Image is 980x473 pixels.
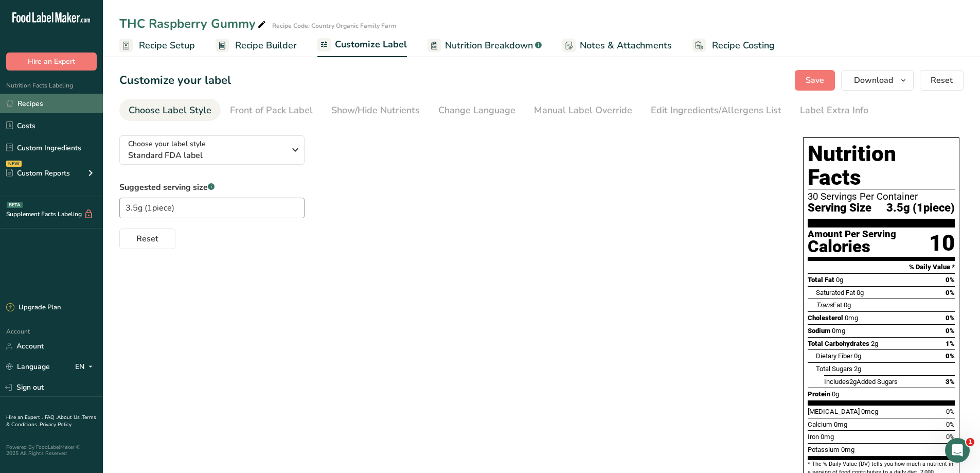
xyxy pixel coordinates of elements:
a: Language [6,358,50,376]
span: 0mg [841,446,854,453]
label: Suggested serving size [119,181,305,194]
iframe: Intercom live chat [945,438,970,463]
span: Iron [808,433,819,441]
span: 2g [871,340,878,347]
span: 0mg [821,433,834,441]
a: Privacy Policy [40,421,72,428]
a: Recipe Setup [119,34,195,57]
span: Recipe Costing [712,39,775,52]
span: 0mg [832,327,845,335]
span: 2g [854,365,861,373]
a: Hire an Expert . [6,414,43,421]
span: Choose your label style [128,138,206,149]
span: 0g [857,289,864,296]
span: Sodium [808,327,830,335]
span: 0% [946,433,955,441]
span: 0% [946,421,955,428]
span: 0% [946,289,955,296]
span: Calcium [808,421,832,428]
div: Edit Ingredients/Allergens List [651,103,781,117]
div: Label Extra Info [800,103,868,117]
span: Standard FDA label [128,149,285,162]
div: Upgrade Plan [6,303,61,313]
span: Total Fat [808,276,834,284]
span: 0% [946,327,955,335]
span: 3% [946,378,955,386]
a: Terms & Conditions . [6,414,96,428]
a: Notes & Attachments [562,34,672,57]
a: About Us . [57,414,82,421]
span: 0mg [845,314,858,322]
span: Reset [931,74,953,86]
span: Notes & Attachments [580,39,672,52]
span: Potassium [808,446,840,453]
span: Total Carbohydrates [808,340,869,347]
button: Reset [119,229,175,249]
a: FAQ . [45,414,57,421]
div: THC Raspberry Gummy [119,14,268,33]
button: Download [841,70,914,91]
span: 1 [966,438,974,446]
span: [MEDICAL_DATA] [808,408,860,415]
span: Saturated Fat [816,289,855,296]
div: Show/Hide Nutrients [331,103,420,117]
i: Trans [816,301,833,309]
span: 2g [849,378,857,386]
a: Recipe Costing [692,34,775,57]
div: Custom Reports [6,168,70,179]
div: 10 [929,230,955,257]
span: Customize Label [335,38,407,51]
span: 0% [946,276,955,284]
div: Powered By FoodLabelMaker © 2025 All Rights Reserved [6,444,97,457]
span: Includes Added Sugars [824,378,898,386]
span: 0mg [834,421,847,428]
span: Protein [808,390,830,398]
h1: Customize your label [119,72,231,89]
span: 0g [844,301,851,309]
a: Recipe Builder [216,34,297,57]
span: Fat [816,301,842,309]
span: Dietary Fiber [816,352,852,360]
span: Reset [136,233,158,245]
div: Front of Pack Label [230,103,313,117]
div: Manual Label Override [534,103,632,117]
span: Download [854,74,893,86]
button: Hire an Expert [6,52,97,71]
span: 0mcg [861,408,878,415]
span: 3.5g (1piece) [886,202,955,215]
div: BETA [7,202,23,208]
span: Recipe Setup [139,39,195,52]
div: Recipe Code: Country Organic Family Farm [272,21,397,30]
a: Customize Label [317,33,407,58]
button: Choose your label style Standard FDA label [119,135,305,165]
span: 0% [946,408,955,415]
span: 1% [946,340,955,347]
div: NEW [6,161,22,167]
section: % Daily Value * [808,261,955,273]
span: Save [806,74,824,86]
span: Cholesterol [808,314,843,322]
div: Amount Per Serving [808,230,896,239]
span: Serving Size [808,202,871,215]
span: Recipe Builder [235,39,297,52]
div: Choose Label Style [129,103,211,117]
button: Save [795,70,835,91]
span: 0g [854,352,861,360]
span: Total Sugars [816,365,852,373]
span: 0% [946,314,955,322]
div: Calories [808,239,896,254]
button: Reset [920,70,964,91]
div: EN [75,361,97,373]
span: 0% [946,352,955,360]
div: 30 Servings Per Container [808,191,955,202]
span: Nutrition Breakdown [445,39,533,52]
span: 0g [836,276,843,284]
span: 0g [832,390,839,398]
a: Nutrition Breakdown [427,34,542,57]
div: Change Language [438,103,515,117]
h1: Nutrition Facts [808,142,955,189]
